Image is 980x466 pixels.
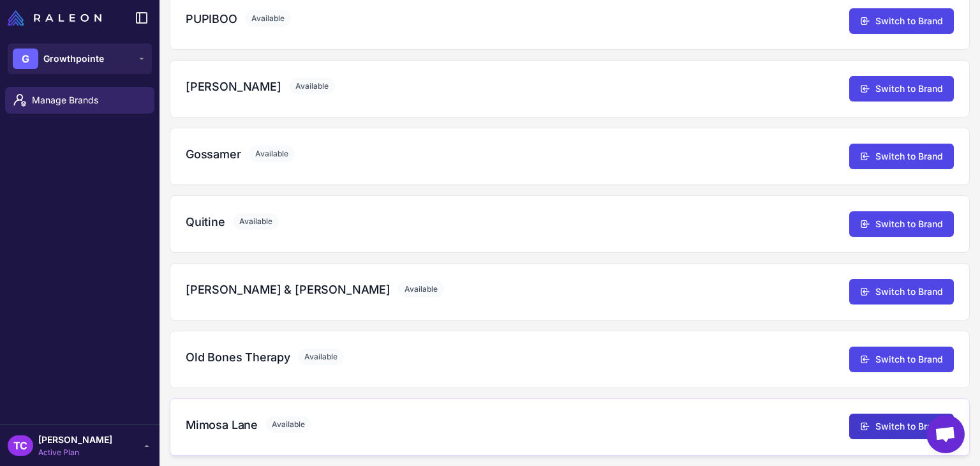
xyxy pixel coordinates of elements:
[5,87,154,114] a: Manage Brands
[289,78,335,94] span: Available
[13,49,38,69] div: G
[186,349,290,366] h3: Old Bones Therapy
[233,213,279,230] span: Available
[32,93,144,107] span: Manage Brands
[186,281,390,298] h3: [PERSON_NAME] & [PERSON_NAME]
[849,414,954,439] button: Switch to Brand
[8,435,33,456] div: TC
[43,52,104,66] span: Growthpointe
[8,10,101,26] img: Raleon Logo
[849,76,954,101] button: Switch to Brand
[186,78,281,95] h3: [PERSON_NAME]
[186,146,241,163] h3: Gossamer
[298,349,344,365] span: Available
[186,10,237,27] h3: PUPIBOO
[245,10,291,27] span: Available
[849,279,954,304] button: Switch to Brand
[186,416,258,433] h3: Mimosa Lane
[38,447,112,458] span: Active Plan
[398,281,444,297] span: Available
[265,416,311,433] span: Available
[849,211,954,237] button: Switch to Brand
[849,144,954,169] button: Switch to Brand
[926,415,965,453] a: Open chat
[8,43,152,74] button: GGrowthpointe
[249,146,295,162] span: Available
[849,8,954,34] button: Switch to Brand
[186,213,225,230] h3: Quitine
[849,347,954,372] button: Switch to Brand
[38,433,112,447] span: [PERSON_NAME]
